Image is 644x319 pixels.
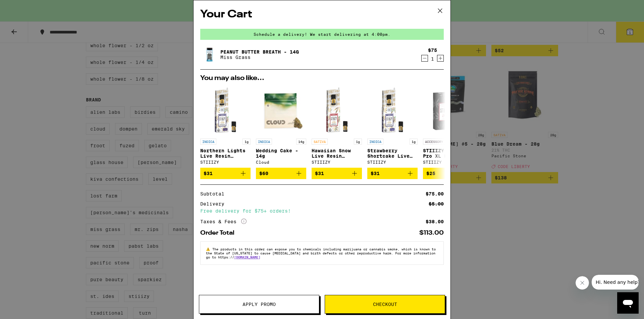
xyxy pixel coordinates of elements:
[367,85,418,135] img: STIIIZY - Strawberry Shortcake Live Resin Liquid Diamonds - 1g
[200,85,251,168] a: Open page for Northern Lights Live Resin Liquid Diamond - 1g from STIIIZY
[200,139,216,145] p: INDICA
[200,202,229,206] div: Delivery
[200,209,444,213] div: Free delivery for $75+ orders!
[410,139,418,145] p: 1g
[256,168,306,179] button: Add to bag
[296,139,306,145] p: 14g
[256,148,306,159] p: Wedding Cake - 14g
[423,85,473,135] img: STIIIZY - STIIIZY Black Pro XL Battery
[312,139,328,145] p: SATIVA
[200,7,444,22] h2: Your Cart
[428,48,437,53] div: $75
[200,191,229,196] div: Subtotal
[204,171,213,176] span: $31
[617,292,639,314] iframe: Button to launch messaging window
[437,55,444,62] button: Increment
[200,168,251,179] button: Add to bag
[206,247,212,251] span: ⚠️
[354,139,362,145] p: 1g
[426,171,435,176] span: $25
[312,85,362,168] a: Open page for Hawaiian Snow Live Resin Liquid Diamonds - 1g from STIIIZY
[325,295,445,314] button: Checkout
[256,139,272,145] p: INDICA
[200,85,251,135] img: STIIIZY - Northern Lights Live Resin Liquid Diamond - 1g
[367,85,418,168] a: Open page for Strawberry Shortcake Live Resin Liquid Diamonds - 1g from STIIIZY
[199,295,319,314] button: Apply Promo
[206,247,436,259] span: The products in this order can expose you to chemicals including marijuana or cannabis smoke, whi...
[423,85,473,168] a: Open page for STIIIZY Black Pro XL Battery from STIIIZY
[200,219,247,225] div: Taxes & Fees
[592,275,639,290] iframe: Message from company
[423,160,473,164] div: STIIIZY
[220,49,299,55] a: Peanut Butter Breath - 14g
[426,219,444,224] div: $38.00
[312,168,362,179] button: Add to bag
[200,29,444,40] div: Schedule a delivery! We start delivering at 4:00pm.
[419,230,444,236] div: $113.00
[243,302,276,307] span: Apply Promo
[243,139,251,145] p: 1g
[371,171,380,176] span: $31
[312,160,362,164] div: STIIIZY
[373,302,397,307] span: Checkout
[234,255,260,259] a: [DOMAIN_NAME]
[312,148,362,159] p: Hawaiian Snow Live Resin Liquid Diamonds - 1g
[259,171,268,176] span: $60
[200,75,444,82] h2: You may also like...
[429,202,444,206] div: $5.00
[367,160,418,164] div: STIIIZY
[200,160,251,164] div: STIIIZY
[426,191,444,196] div: $75.00
[421,55,428,62] button: Decrement
[256,85,306,168] a: Open page for Wedding Cake - 14g from Cloud
[312,85,362,135] img: STIIIZY - Hawaiian Snow Live Resin Liquid Diamonds - 1g
[315,171,324,176] span: $31
[423,139,445,145] p: ACCESSORY
[367,148,418,159] p: Strawberry Shortcake Live Resin Liquid Diamonds - 1g
[428,56,437,62] div: 1
[200,148,251,159] p: Northern Lights Live Resin Liquid Diamond - 1g
[423,148,473,159] p: STIIIZY Black Pro XL Battery
[367,139,383,145] p: INDICA
[576,276,589,290] iframe: Close message
[256,160,306,164] div: Cloud
[4,5,48,10] span: Hi. Need any help?
[200,45,219,64] img: Peanut Butter Breath - 14g
[220,55,299,60] p: Miss Grass
[423,168,473,179] button: Add to bag
[200,230,239,236] div: Order Total
[256,85,306,135] img: Cloud - Wedding Cake - 14g
[367,168,418,179] button: Add to bag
